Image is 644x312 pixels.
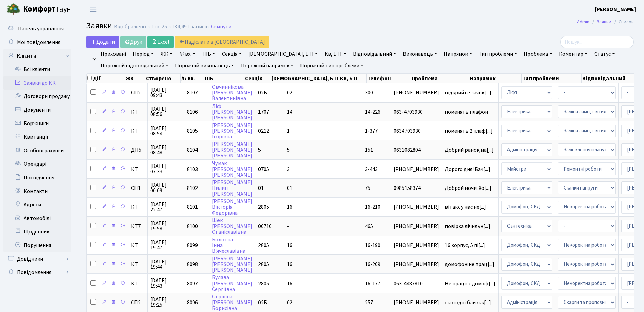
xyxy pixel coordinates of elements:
[365,261,380,268] span: 16-209
[212,255,252,274] a: [PERSON_NAME][PERSON_NAME][PERSON_NAME]
[150,259,181,270] span: [DATE] 19:44
[287,223,289,230] span: -
[3,36,71,49] a: Мої повідомлення
[3,130,71,144] a: Квитанції
[17,39,60,46] span: Мої повідомлення
[441,48,475,60] a: Напрямок
[131,204,145,210] span: КТ
[365,89,373,96] span: 300
[219,48,244,60] a: Секція
[350,48,399,60] a: Відповідальний
[297,60,366,71] a: Порожній тип проблеми
[287,165,290,173] span: 3
[150,221,181,231] span: [DATE] 19:58
[287,242,292,249] span: 16
[204,74,245,83] th: ПІБ
[3,49,71,63] a: Клієнти
[212,217,252,236] a: Шек[PERSON_NAME]Станіславівна
[258,165,269,173] span: 0705
[521,48,555,60] a: Проблема
[445,127,493,135] span: поменять 2 плаф[...]
[212,83,252,102] a: Овчиннікова[PERSON_NAME]Валентинівна
[469,74,522,83] th: Напрямок
[187,127,198,135] span: 8105
[145,74,181,83] th: Створено
[131,185,145,191] span: СП1
[365,299,373,306] span: 257
[258,223,272,230] span: 00710
[150,240,181,250] span: [DATE] 19:47
[187,203,198,211] span: 8101
[365,242,380,249] span: 16-190
[365,146,373,154] span: 151
[130,48,157,60] a: Період
[150,126,181,136] span: [DATE] 08:54
[394,281,439,286] span: 063-4487810
[476,48,520,60] a: Тип проблеми
[411,74,469,83] th: Проблема
[287,299,292,306] span: 02
[131,147,145,153] span: ДП5
[212,236,245,255] a: БолотнаІннаВ'ячеславівна
[394,185,439,191] span: 0985158374
[258,242,269,249] span: 2805
[131,128,145,134] span: КТ
[287,89,292,96] span: 02
[158,48,175,60] a: ЖК
[150,297,181,308] span: [DATE] 19:25
[394,166,439,172] span: [PHONE_NUMBER]
[394,262,439,267] span: [PHONE_NUMBER]
[3,266,71,279] a: Повідомлення
[187,108,198,116] span: 8106
[3,184,71,198] a: Контакти
[131,109,145,115] span: КТ
[445,146,494,154] span: Добрий ранок,ма[...]
[287,261,292,268] span: 16
[187,261,198,268] span: 8098
[445,184,491,192] span: Доброй ночи. Хо[...]
[3,211,71,225] a: Автомобілі
[131,262,145,267] span: КТ
[86,36,119,48] a: Додати
[212,293,252,312] a: Стрішна[PERSON_NAME]Борисівна
[394,243,439,248] span: [PHONE_NUMBER]
[365,223,373,230] span: 465
[445,242,485,249] span: 16 корпус, 5 пі[...]
[211,24,231,30] a: Скинути
[131,281,145,286] span: КТ
[445,109,496,115] span: поменять плафон
[91,38,115,46] span: Додати
[582,74,643,83] th: Відповідальний
[365,203,380,211] span: 16-210
[394,109,439,115] span: 063-4703930
[244,74,271,83] th: Секція
[212,198,252,217] a: [PERSON_NAME]ВікторіяФедорівна
[187,242,198,249] span: 8099
[238,60,296,71] a: Порожній напрямок
[181,74,204,83] th: № вх.
[597,18,611,25] a: Заявки
[394,300,439,305] span: [PHONE_NUMBER]
[365,280,380,287] span: 16-177
[98,48,129,60] a: Приховані
[150,87,181,98] span: [DATE] 09:43
[365,184,370,192] span: 75
[3,117,71,130] a: Боржники
[114,24,210,30] div: Відображено з 1 по 25 з 134,491 записів.
[394,204,439,210] span: [PHONE_NUMBER]
[287,108,292,116] span: 14
[23,4,71,15] span: Таун
[150,144,181,155] span: [DATE] 08:48
[3,90,71,103] a: Договори продажу
[147,36,174,48] a: Excel
[85,4,102,15] button: Переключити навігацію
[287,280,292,287] span: 16
[187,299,198,306] span: 8096
[445,261,494,268] span: домофон не прац[...]
[23,4,56,15] b: Комфорт
[577,18,589,25] a: Admin
[287,203,292,211] span: 16
[212,274,252,293] a: Булава[PERSON_NAME]Сергіївна
[400,48,440,60] a: Виконавець
[258,280,269,287] span: 2805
